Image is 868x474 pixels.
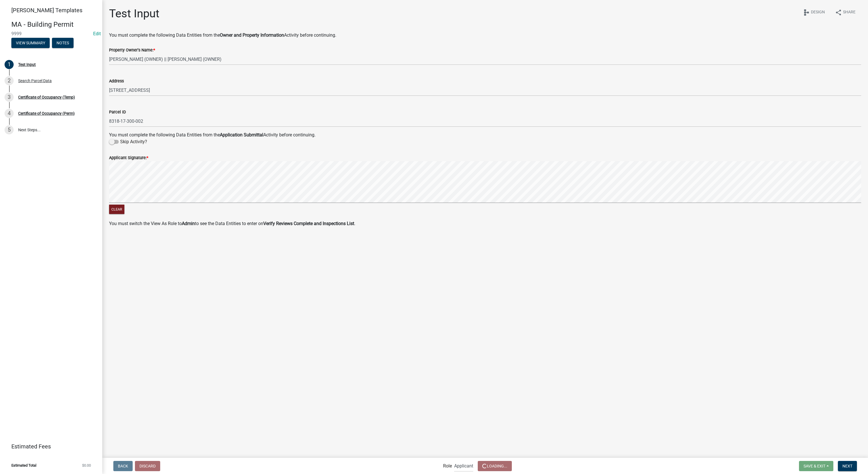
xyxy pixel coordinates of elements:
[109,220,861,227] div: You must switch the View As Role to to see the Data Entities to enter on .
[52,41,74,45] wm-modal-confirm: Notes
[135,461,160,471] button: Discard
[5,60,14,69] div: 1
[443,464,452,468] label: Role
[5,125,14,134] div: 5
[220,32,284,38] b: Owner and Property Information
[798,7,829,18] button: schemaDesign
[109,132,861,138] div: You must complete the following Data Entities from the Activity before continuing.
[799,461,833,471] button: Save & Exit
[93,31,101,36] a: Edit
[811,9,825,16] span: Design
[52,38,74,48] button: Notes
[109,48,155,52] label: Property Owner's Name:
[835,9,842,16] i: share
[838,461,857,471] button: Next
[11,7,82,14] span: [PERSON_NAME] Templates
[803,9,810,16] i: schema
[263,221,354,226] b: Verify Reviews Complete and Inspections List
[109,156,148,160] label: Applicant Signature:
[482,463,507,468] span: Loading...
[831,7,860,18] button: shareShare
[11,31,91,36] span: 9999
[18,95,75,99] div: Certificate of Occupancy (Temp)
[5,441,93,452] a: Estimated Fees
[118,463,128,468] span: Back
[842,463,852,468] span: Next
[220,132,263,138] b: Application Submittal
[109,110,126,114] label: Parcel ID
[109,205,124,214] button: Clear
[113,461,133,471] button: Back
[109,32,861,39] div: You must complete the following Data Entities from the Activity before continuing.
[5,76,14,85] div: 2
[109,79,124,83] label: Address
[843,9,856,16] span: Share
[11,38,50,48] button: View Summary
[804,463,825,468] span: Save & Exit
[5,93,14,102] div: 3
[5,109,14,118] div: 4
[109,138,147,145] label: Skip Activity?
[11,463,36,467] span: Estimated Total
[93,31,101,36] wm-modal-confirm: Edit Application Number
[18,111,75,115] div: Certificate of Occupancy (Perm)
[182,221,195,226] b: Admin
[11,20,98,29] h4: MA - Building Permit
[82,463,91,467] span: $0.00
[478,461,512,471] button: Loading...
[18,79,52,83] div: Search Parcel Data
[11,41,50,45] wm-modal-confirm: Summary
[18,63,36,66] div: Test Input
[109,7,159,20] h1: Test Input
